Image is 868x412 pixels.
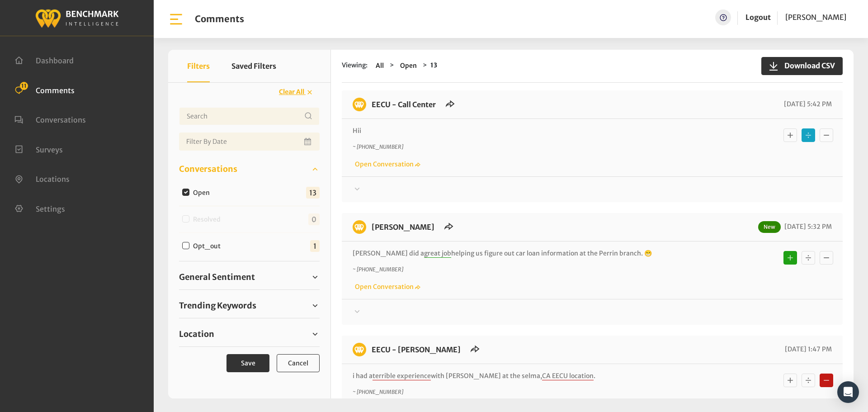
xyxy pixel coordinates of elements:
a: EECU - Call Center [372,100,436,109]
button: Clear All [273,84,320,100]
a: Settings [14,204,65,213]
p: [PERSON_NAME] did a helping us figure out car loan information at the Perrin branch. 😁 [353,249,712,258]
h1: Comments [195,14,244,24]
button: Save [226,354,269,372]
h6: EECU - Call Center [366,98,441,111]
span: Trending Keywords [179,299,256,312]
button: Filters [187,50,210,82]
i: ~ [PHONE_NUMBER] [353,388,403,395]
a: Open Conversation [353,283,420,291]
button: Open Calendar [302,133,314,151]
h6: EECU - Selma Branch [366,343,466,356]
strong: 13 [430,61,437,69]
a: EECU - [PERSON_NAME] [372,345,461,354]
img: benchmark [353,220,366,234]
a: Surveys [14,144,63,153]
a: Logout [745,13,771,22]
label: Resolved [190,215,228,224]
a: Logout [745,9,771,25]
a: Conversations [179,162,320,176]
a: Trending Keywords [179,299,320,313]
p: Hii [353,126,712,136]
span: 11 [20,82,28,90]
input: Open [182,189,189,196]
span: Locations [36,175,70,184]
i: ~ [PHONE_NUMBER] [353,266,403,273]
a: Conversations [14,114,86,123]
button: Saved Filters [231,50,276,82]
span: Download CSV [779,60,835,71]
a: Locations [14,174,70,183]
div: Open Intercom Messenger [837,381,859,403]
a: General Sentiment [179,270,320,284]
span: [PERSON_NAME] [785,13,846,22]
button: Open [397,61,420,71]
span: General Sentiment [179,271,255,283]
span: New [758,221,781,233]
span: [DATE] 5:42 PM [782,100,832,108]
input: Username [179,107,320,125]
a: [PERSON_NAME] [372,223,434,232]
span: Surveys [36,145,63,154]
img: benchmark [35,7,119,29]
span: Conversations [179,163,237,175]
label: Open [190,188,217,198]
h6: EECU - Perrin [366,220,440,234]
span: [DATE] 1:47 PM [783,345,832,353]
span: Dashboard [36,56,74,65]
a: Location [179,327,320,341]
button: All [373,61,387,71]
a: Open Conversation [353,160,420,168]
span: [DATE] 5:32 PM [782,223,832,231]
span: Conversations [36,115,86,124]
div: Basic example [781,249,835,267]
span: great job [424,249,451,258]
span: 13 [306,187,320,199]
a: [PERSON_NAME] [785,9,846,25]
span: terrible experience [373,372,431,380]
input: Date range input field [179,133,320,151]
span: Location [179,328,214,340]
button: Cancel [277,354,320,372]
p: i had a with [PERSON_NAME] at the selma, . [353,371,712,381]
input: Opt_out [182,242,189,249]
img: bar [168,11,184,27]
span: 1 [310,240,320,252]
img: benchmark [353,98,366,111]
span: Settings [36,204,65,213]
button: Download CSV [761,57,843,75]
div: Basic example [781,371,835,389]
a: Dashboard [14,55,74,64]
img: benchmark [353,343,366,356]
span: Viewing: [342,61,368,71]
label: Opt_out [190,242,228,251]
span: 0 [308,213,320,225]
span: CA EECU location [542,372,594,380]
span: Clear All [279,88,304,96]
span: Comments [36,85,75,95]
div: Basic example [781,126,835,144]
a: Comments 11 [14,85,75,94]
i: ~ [PHONE_NUMBER] [353,143,403,150]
